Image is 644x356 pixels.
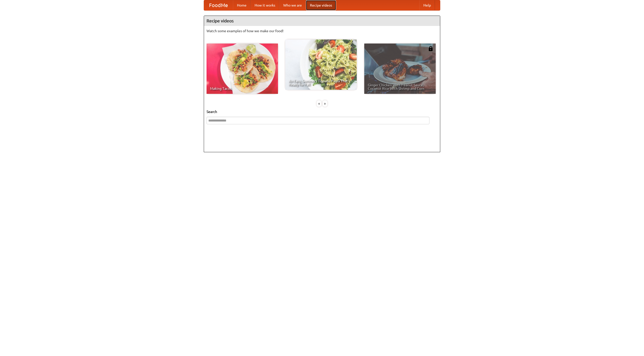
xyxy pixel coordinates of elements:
a: Who we are [279,0,306,10]
h5: Search [207,109,437,114]
span: An Easy, Summery Tomato Pasta That's Ready for Fall [289,79,353,86]
h4: Recipe videos [204,16,440,26]
a: Making Tacos [207,44,278,94]
div: « [317,100,321,107]
a: Help [419,0,435,10]
a: How it works [251,0,279,10]
a: FoodMe [204,0,233,10]
span: Making Tacos [210,87,274,90]
a: An Easy, Summery Tomato Pasta That's Ready for Fall [285,39,357,90]
div: » [323,100,327,107]
p: Watch some examples of how we make our food! [207,28,437,33]
a: Recipe videos [306,0,336,10]
a: Home [233,0,251,10]
img: 483408.png [428,46,433,51]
